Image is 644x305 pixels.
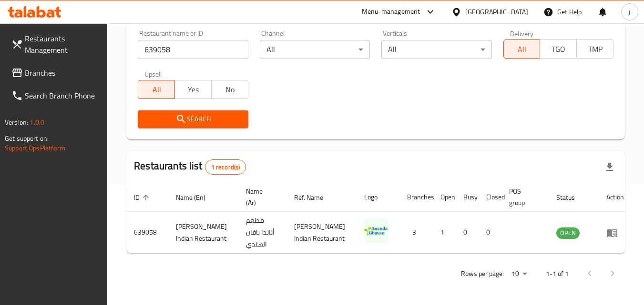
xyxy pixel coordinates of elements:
label: Delivery [510,30,534,37]
td: 0 [456,212,479,254]
label: Upsell [144,70,162,77]
button: All [503,39,541,59]
th: Open [433,183,456,212]
th: Closed [479,183,501,212]
span: Name (En) [176,192,218,203]
a: Branches [4,61,108,84]
span: Name (Ar) [246,186,275,208]
div: Menu-management [362,6,420,18]
span: Branches [25,67,100,79]
th: Logo [357,183,399,212]
td: 639058 [126,212,168,254]
button: No [211,80,248,99]
a: Support.OpsPlatform [5,142,65,154]
span: OPEN [556,227,580,238]
span: TMP [581,42,610,56]
div: All [260,40,370,59]
button: TMP [576,39,613,59]
span: Restaurants Management [25,33,100,56]
span: Status [556,192,587,203]
span: No [215,83,245,97]
span: TGO [544,42,573,56]
td: [PERSON_NAME] Indian Restaurant [286,212,357,254]
a: Restaurants Management [4,27,108,61]
span: Get support on: [5,132,49,145]
img: Ananda Bhavan Indian Restaurant [364,219,388,243]
p: Rows per page: [461,268,504,280]
button: Yes [174,80,212,99]
td: 0 [479,212,501,254]
h2: Restaurants list [134,159,246,175]
span: All [142,83,171,97]
div: OPEN [556,227,580,239]
div: Menu [606,227,624,238]
div: Export file [598,156,621,178]
th: Action [599,183,632,212]
button: TGO [540,39,577,59]
span: ID [134,192,152,203]
span: Search Branch Phone [25,90,100,101]
td: [PERSON_NAME] Indian Restaurant [168,212,238,254]
button: Search [138,110,248,128]
span: Yes [179,83,208,97]
span: Search [145,113,240,125]
span: Ref. Name [294,192,336,203]
a: Search Branch Phone [4,84,108,107]
input: Search for restaurant name or ID.. [138,40,248,59]
table: enhanced table [126,183,632,254]
td: 3 [399,212,433,254]
td: مطعم أناندا بافان الهندي [238,212,286,254]
button: All [138,80,175,99]
div: [GEOGRAPHIC_DATA] [465,7,528,17]
div: All [381,40,491,59]
span: 1 record(s) [205,163,246,172]
span: Version: [5,116,28,128]
span: POS group [509,186,537,208]
div: Rows per page: [508,267,531,281]
th: Branches [399,183,433,212]
span: j [629,7,630,17]
span: All [508,42,537,56]
td: 1 [433,212,456,254]
span: 1.0.0 [30,116,44,128]
p: 1-1 of 1 [546,268,569,280]
th: Busy [456,183,479,212]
